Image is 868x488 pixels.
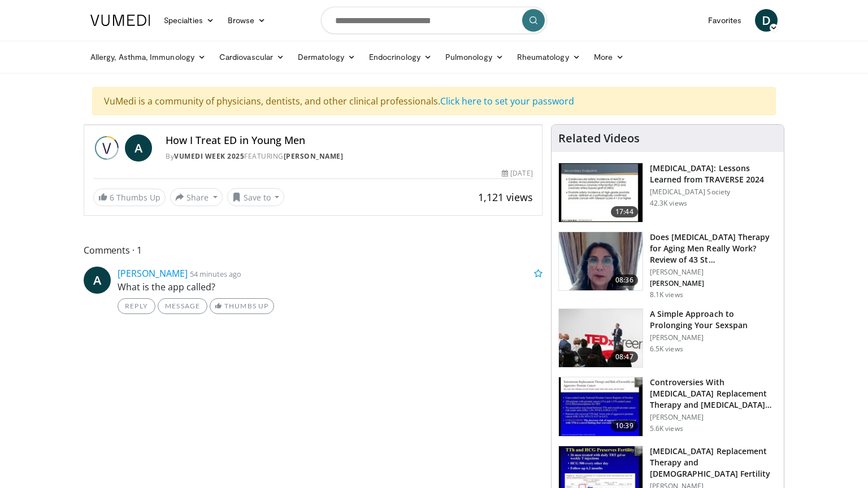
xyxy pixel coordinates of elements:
[559,309,643,368] img: c4bd4661-e278-4c34-863c-57c104f39734.150x105_q85_crop-smart_upscale.jpg
[558,132,640,145] h4: Related Videos
[84,267,111,294] a: A
[650,446,777,480] h3: [MEDICAL_DATA] Replacement Therapy and [DEMOGRAPHIC_DATA] Fertility
[559,163,643,222] img: 1317c62a-2f0d-4360-bee0-b1bff80fed3c.150x105_q85_crop-smart_upscale.jpg
[650,199,687,208] p: 42.3K views
[158,298,207,314] a: Message
[611,206,638,217] span: 17:44
[650,268,777,277] p: [PERSON_NAME]
[558,308,777,368] a: 08:47 A Simple Approach to Prolonging Your Sexspan [PERSON_NAME] 6.5K views
[125,134,152,162] a: A
[558,232,777,299] a: 08:36 Does [MEDICAL_DATA] Therapy for Aging Men Really Work? Review of 43 St… [PERSON_NAME] [PERS...
[170,188,223,206] button: Share
[118,267,188,280] a: [PERSON_NAME]
[90,15,150,26] img: VuMedi Logo
[650,232,777,265] h3: Does [MEDICAL_DATA] Therapy for Aging Men Really Work? Review of 43 St…
[611,420,638,432] span: 10:39
[558,377,777,437] a: 10:39 Controversies With [MEDICAL_DATA] Replacement Therapy and [MEDICAL_DATA] Can… [PERSON_NAME]...
[166,134,533,147] h4: How I Treat ED in Young Men
[558,163,777,223] a: 17:44 [MEDICAL_DATA]: Lessons Learned from TRAVERSE 2024 [MEDICAL_DATA] Society 42.3K views
[92,87,776,115] div: VuMedi is a community of physicians, dentists, and other clinical professionals.
[650,345,683,354] p: 6.5K views
[650,188,777,197] p: [MEDICAL_DATA] Society
[650,424,683,433] p: 5.6K views
[650,333,777,342] p: [PERSON_NAME]
[611,351,638,363] span: 08:47
[701,9,748,32] a: Favorites
[118,298,155,314] a: Reply
[611,274,638,286] span: 08:36
[212,46,291,68] a: Cardiovascular
[84,243,542,258] span: Comments 1
[502,168,532,178] div: [DATE]
[362,46,439,68] a: Endocrinology
[157,9,221,32] a: Specialties
[587,46,631,68] a: More
[210,298,274,314] a: Thumbs Up
[440,95,574,107] a: Click here to set your password
[118,280,542,294] p: What is the app called?
[559,232,643,291] img: 4d4bce34-7cbb-4531-8d0c-5308a71d9d6c.150x105_q85_crop-smart_upscale.jpg
[478,190,533,204] span: 1,121 views
[650,290,683,299] p: 8.1K views
[650,163,777,185] h3: [MEDICAL_DATA]: Lessons Learned from TRAVERSE 2024
[510,46,587,68] a: Rheumatology
[321,7,547,34] input: Search topics, interventions
[110,192,114,203] span: 6
[650,377,777,411] h3: Controversies With [MEDICAL_DATA] Replacement Therapy and [MEDICAL_DATA] Can…
[439,46,510,68] a: Pulmonology
[93,134,120,162] img: Vumedi Week 2025
[755,9,778,32] a: D
[650,308,777,331] h3: A Simple Approach to Prolonging Your Sexspan
[227,188,285,206] button: Save to
[190,269,241,279] small: 54 minutes ago
[650,413,777,422] p: [PERSON_NAME]
[291,46,362,68] a: Dermatology
[650,279,777,288] p: [PERSON_NAME]
[284,151,344,161] a: [PERSON_NAME]
[84,46,212,68] a: Allergy, Asthma, Immunology
[93,189,166,206] a: 6 Thumbs Up
[559,377,643,436] img: 418933e4-fe1c-4c2e-be56-3ce3ec8efa3b.150x105_q85_crop-smart_upscale.jpg
[166,151,533,162] div: By FEATURING
[221,9,273,32] a: Browse
[84,125,542,125] video-js: Video Player
[174,151,244,161] a: Vumedi Week 2025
